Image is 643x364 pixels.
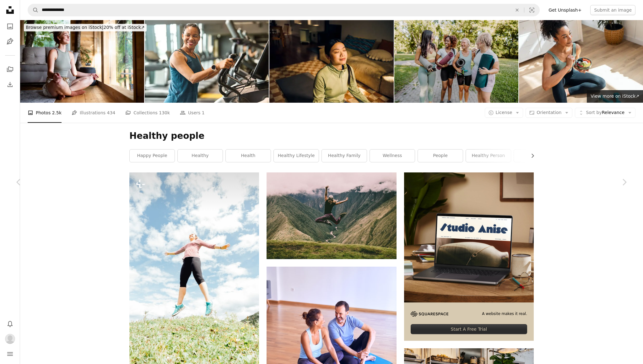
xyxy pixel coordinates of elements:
[524,4,539,16] button: Visual search
[411,311,448,317] img: file-1705255347840-230a6ab5bca9image
[510,4,524,16] button: Clear
[519,20,643,103] img: Athletic woman eating a healthy fruit bowl while sitting on floor in the kitchen at home
[322,149,367,162] a: healthy family
[107,109,116,116] span: 434
[514,149,559,162] a: fitness
[527,149,534,162] button: scroll list to the right
[226,149,271,162] a: health
[4,348,16,360] button: Menu
[269,20,393,103] img: Young Asian woman meditating in living room. Indoor lifestyle portrait. Self-care and mindfulness...
[4,333,16,345] button: Profile
[130,149,175,162] a: happy people
[125,103,170,123] a: Collections 130k
[411,324,527,334] div: Start A Free Trial
[418,149,463,162] a: people
[496,110,512,115] span: License
[4,318,16,330] button: Notifications
[20,20,150,35] a: Browse premium images on iStock|20% off at iStock↗
[4,63,16,76] a: Collections
[28,4,39,16] button: Search Unsplash
[274,149,319,162] a: healthy lifestyle
[575,108,635,118] button: Sort byRelevance
[145,20,269,103] img: gym sport fitness exercise health healthy woman treadmill training running equipment fit machine ...
[4,78,16,91] a: Download History
[526,108,572,118] button: Orientation
[586,110,602,115] span: Sort by
[591,94,639,99] span: View more on iStock ↗
[370,149,415,162] a: wellness
[586,110,624,116] span: Relevance
[605,152,643,212] a: Next
[5,334,15,344] img: Avatar of user Philip Cabezas
[178,149,223,162] a: healthy
[587,90,643,103] a: View more on iStock↗
[485,108,523,118] button: License
[26,25,103,30] span: Browse premium images on iStock |
[267,213,396,219] a: woman jumping on green mountains
[129,130,534,142] h1: Healthy people
[545,5,585,15] a: Get Unsplash+
[482,311,527,317] span: A website makes it real.
[20,20,144,103] img: Young Caucasian woman mediating, from the tree house
[394,20,518,103] img: Yoga time
[180,103,205,123] a: Users 1
[404,172,534,302] img: file-1705123271268-c3eaf6a79b21image
[129,267,259,273] a: a woman in a pink shirt and black shorts jumping in the air
[4,35,16,48] a: Illustrations
[537,110,561,115] span: Orientation
[159,109,170,116] span: 130k
[466,149,511,162] a: healthy person
[202,109,205,116] span: 1
[4,20,16,33] a: Photos
[267,172,396,259] img: woman jumping on green mountains
[28,4,540,16] form: Find visuals sitewide
[590,5,635,15] button: Submit an image
[72,103,115,123] a: Illustrations 434
[26,25,145,30] span: 20% off at iStock ↗
[404,172,534,341] a: A website makes it real.Start A Free Trial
